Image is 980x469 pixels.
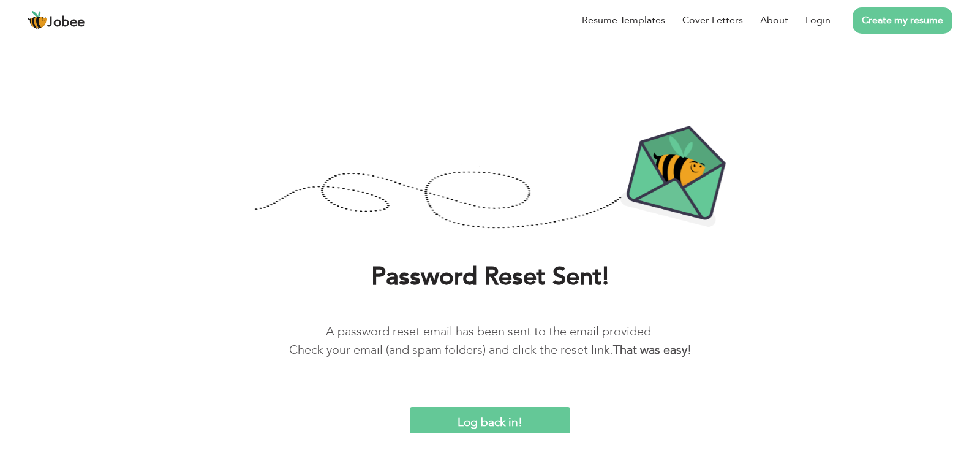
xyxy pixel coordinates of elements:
a: Jobee [28,10,85,30]
b: That was easy! [613,341,692,358]
input: Log back in! [410,407,570,433]
span: Jobee [47,16,85,29]
a: About [760,13,788,28]
a: Resume Templates [582,13,665,28]
h1: Password Reset Sent! [18,261,962,293]
a: Create my resume [853,7,952,34]
p: A password reset email has been sent to the email provided. Check your email (and spam folders) a... [18,322,962,359]
img: Password-Reset-Confirmation.png [254,125,726,232]
a: Cover Letters [682,13,743,28]
a: Login [805,13,831,28]
img: jobee.io [28,10,47,30]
